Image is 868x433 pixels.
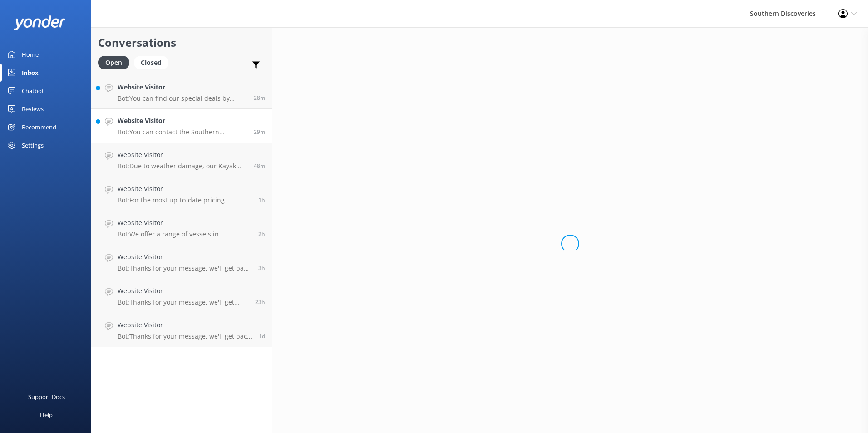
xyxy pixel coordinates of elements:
p: Bot: We offer a range of vessels in [GEOGRAPHIC_DATA], with capacities ranging from 45 to 280 pas... [118,230,252,238]
img: yonder-white-logo.png [14,15,66,30]
h4: Website Visitor [118,150,247,160]
p: Bot: Due to weather damage, our Kayak Shed is temporarily closed, and we don’t have a reopening d... [118,162,247,170]
span: Oct 06 2025 01:54pm (UTC +13:00) Pacific/Auckland [258,230,265,238]
h4: Website Visitor [118,82,247,92]
div: Open [98,56,129,69]
p: Bot: You can contact the Southern Discoveries team by phone at [PHONE_NUMBER] within [GEOGRAPHIC_... [118,128,247,136]
span: Oct 06 2025 03:31pm (UTC +13:00) Pacific/Auckland [258,196,265,204]
span: Oct 06 2025 04:08pm (UTC +13:00) Pacific/Auckland [254,94,265,102]
div: Inbox [22,64,39,82]
div: Settings [22,136,44,154]
span: Oct 06 2025 01:29pm (UTC +13:00) Pacific/Auckland [258,264,265,272]
a: Closed [134,57,173,67]
p: Bot: Thanks for your message, we'll get back to you as soon as we can. You're also welcome to kee... [118,264,252,272]
p: Bot: Thanks for your message, we'll get back to you as soon as we can. You're also welcome to kee... [118,298,248,306]
div: Help [40,406,53,424]
p: Bot: You can find our special deals by visiting [URL][DOMAIN_NAME]. [118,94,247,103]
h4: Website Visitor [118,320,252,330]
div: Chatbot [22,82,44,100]
a: Website VisitorBot:Due to weather damage, our Kayak Shed is temporarily closed, and we don’t have... [91,143,272,177]
h4: Website Visitor [118,116,247,126]
a: Website VisitorBot:We offer a range of vessels in [GEOGRAPHIC_DATA], with capacities ranging from... [91,211,272,245]
p: Bot: Thanks for your message, we'll get back to you as soon as we can. You're also welcome to kee... [118,332,252,340]
div: Closed [134,56,168,69]
div: Support Docs [28,388,65,406]
a: Website VisitorBot:Thanks for your message, we'll get back to you as soon as we can. You're also ... [91,279,272,313]
a: Website VisitorBot:Thanks for your message, we'll get back to you as soon as we can. You're also ... [91,313,272,347]
span: Oct 06 2025 04:06pm (UTC +13:00) Pacific/Auckland [254,128,265,136]
div: Recommend [22,118,56,136]
a: Website VisitorBot:Thanks for your message, we'll get back to you as soon as we can. You're also ... [91,245,272,279]
h4: Website Visitor [118,184,252,194]
a: Open [98,57,134,67]
h2: Conversations [98,34,265,51]
h4: Website Visitor [118,286,248,296]
div: Home [22,45,39,64]
span: Oct 05 2025 04:51pm (UTC +13:00) Pacific/Auckland [255,298,265,306]
a: Website VisitorBot:You can find our special deals by visiting [URL][DOMAIN_NAME].28m [91,75,272,109]
h4: Website Visitor [118,218,252,228]
a: Website VisitorBot:For the most up-to-date pricing information for the Milford Sound Coach & Natu... [91,177,272,211]
div: Reviews [22,100,44,118]
span: Oct 06 2025 03:48pm (UTC +13:00) Pacific/Auckland [254,162,265,170]
p: Bot: For the most up-to-date pricing information for the Milford Sound Coach & Nature Cruise, ple... [118,196,252,204]
a: Website VisitorBot:You can contact the Southern Discoveries team by phone at [PHONE_NUMBER] withi... [91,109,272,143]
span: Oct 05 2025 02:58pm (UTC +13:00) Pacific/Auckland [259,332,265,340]
h4: Website Visitor [118,252,252,262]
